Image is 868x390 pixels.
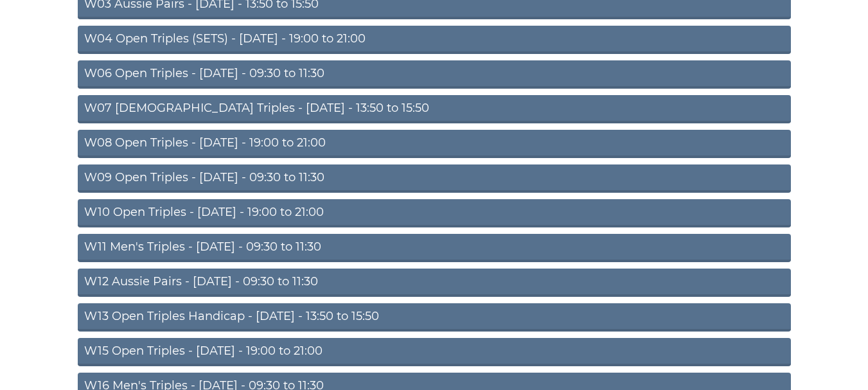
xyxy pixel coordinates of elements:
[78,60,791,89] a: W06 Open Triples - [DATE] - 09:30 to 11:30
[78,234,791,262] a: W11 Men's Triples - [DATE] - 09:30 to 11:30
[78,26,791,54] a: W04 Open Triples (SETS) - [DATE] - 19:00 to 21:00
[78,95,791,123] a: W07 [DEMOGRAPHIC_DATA] Triples - [DATE] - 13:50 to 15:50
[78,164,791,193] a: W09 Open Triples - [DATE] - 09:30 to 11:30
[78,199,791,227] a: W10 Open Triples - [DATE] - 19:00 to 21:00
[78,269,791,297] a: W12 Aussie Pairs - [DATE] - 09:30 to 11:30
[78,303,791,332] a: W13 Open Triples Handicap - [DATE] - 13:50 to 15:50
[78,338,791,366] a: W15 Open Triples - [DATE] - 19:00 to 21:00
[78,130,791,158] a: W08 Open Triples - [DATE] - 19:00 to 21:00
